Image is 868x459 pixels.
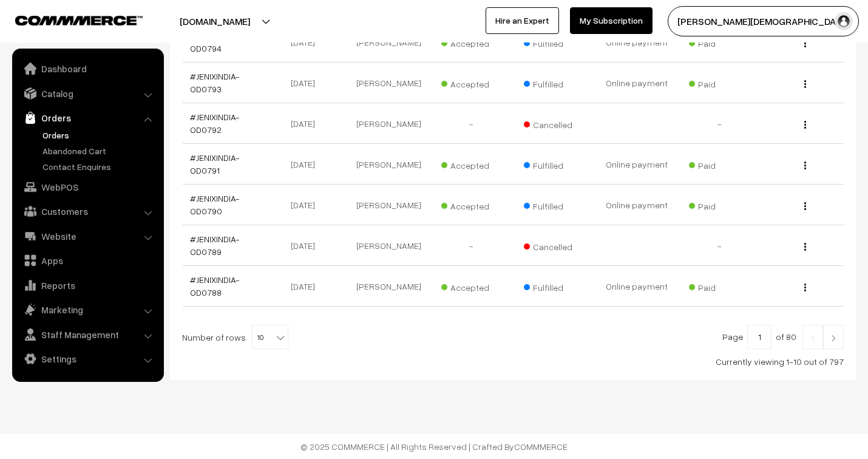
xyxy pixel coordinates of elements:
[430,225,513,266] td: -
[39,144,160,157] a: Abandoned Cart
[348,144,430,185] td: [PERSON_NAME]
[15,324,160,345] a: Staff Management
[137,6,293,36] button: [DOMAIN_NAME]
[524,115,585,131] span: Cancelled
[804,202,806,210] img: Menu
[595,63,678,103] td: Online payment
[689,156,750,172] span: Paid
[190,152,240,175] a: #JENIXINDIA-OD0791
[678,225,761,266] td: -
[524,237,585,253] span: Cancelled
[514,441,568,452] a: COMMMERCE
[15,16,143,25] img: COMMMERCE
[804,161,806,169] img: Menu
[668,6,859,36] button: [PERSON_NAME][DEMOGRAPHIC_DATA]
[15,12,121,27] a: COMMMERCE
[348,185,430,225] td: [PERSON_NAME]
[265,63,348,103] td: [DATE]
[15,176,160,198] a: WebPOS
[190,193,240,216] a: #JENIXINDIA-OD0790
[348,266,430,307] td: [PERSON_NAME]
[190,71,240,94] a: #JENIXINDIA-OD0793
[182,355,844,368] div: Currently viewing 1-10 out of 797
[182,331,246,344] span: Number of rows
[776,331,796,342] span: of 80
[441,278,502,294] span: Accepted
[430,103,513,144] td: -
[441,75,502,90] span: Accepted
[595,144,678,185] td: Online payment
[570,7,653,34] a: My Subscription
[804,80,806,88] img: Menu
[689,278,750,294] span: Paid
[678,103,761,144] td: -
[253,325,288,350] span: 10
[807,335,818,342] img: Left
[15,250,160,271] a: Apps
[804,39,806,47] img: Menu
[348,103,430,144] td: [PERSON_NAME]
[15,83,160,104] a: Catalog
[39,160,160,173] a: Contact Enquires
[15,58,160,80] a: Dashboard
[524,75,585,90] span: Fulfilled
[190,234,240,257] a: #JENIXINDIA-OD0789
[190,112,240,135] a: #JENIXINDIA-OD0792
[15,348,160,370] a: Settings
[804,284,806,291] img: Menu
[15,274,160,296] a: Reports
[15,107,160,129] a: Orders
[689,75,750,90] span: Paid
[15,299,160,321] a: Marketing
[524,278,585,294] span: Fulfilled
[190,274,240,297] a: #JENIXINDIA-OD0788
[265,103,348,144] td: [DATE]
[39,129,160,141] a: Orders
[348,225,430,266] td: [PERSON_NAME]
[15,225,160,247] a: Website
[835,12,853,30] img: user
[252,325,288,349] span: 10
[524,156,585,172] span: Fulfilled
[265,185,348,225] td: [DATE]
[348,63,430,103] td: [PERSON_NAME]
[441,156,502,172] span: Accepted
[722,331,743,342] span: Page
[524,197,585,212] span: Fulfilled
[265,144,348,185] td: [DATE]
[441,197,502,212] span: Accepted
[828,335,839,342] img: Right
[486,7,559,34] a: Hire an Expert
[689,197,750,212] span: Paid
[265,266,348,307] td: [DATE]
[804,243,806,251] img: Menu
[595,185,678,225] td: Online payment
[265,225,348,266] td: [DATE]
[595,266,678,307] td: Online payment
[15,200,160,222] a: Customers
[804,121,806,129] img: Menu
